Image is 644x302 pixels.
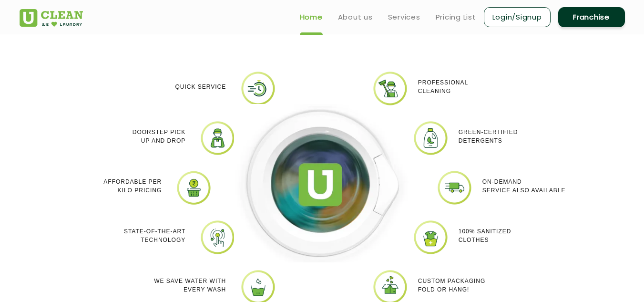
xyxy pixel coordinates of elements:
[103,177,162,195] p: Affordable per kilo pricing
[418,78,468,95] p: Professional cleaning
[437,170,472,206] img: Laundry
[558,7,625,27] a: Franchise
[154,277,226,294] p: We Save Water with every wash
[300,11,323,23] a: Home
[175,83,226,91] p: Quick Service
[176,170,212,206] img: laundry pick and drop services
[388,11,420,23] a: Services
[133,128,185,145] p: Doorstep Pick up and Drop
[124,227,185,244] p: State-of-the-art Technology
[459,128,518,145] p: Green-Certified Detergents
[436,11,476,23] a: Pricing List
[413,219,449,255] img: Uclean laundry
[484,7,551,27] a: Login/Signup
[482,177,566,195] p: On-demand service also available
[200,120,235,156] img: Online dry cleaning services
[372,71,408,106] img: PROFESSIONAL_CLEANING_11zon.webp
[234,104,410,263] img: Dry cleaners near me
[459,227,511,244] p: 100% Sanitized Clothes
[413,120,449,156] img: laundry near me
[20,9,83,27] img: UClean Laundry and Dry Cleaning
[418,277,486,294] p: Custom packaging Fold or Hang!
[338,11,373,23] a: About us
[200,219,235,255] img: Laundry shop near me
